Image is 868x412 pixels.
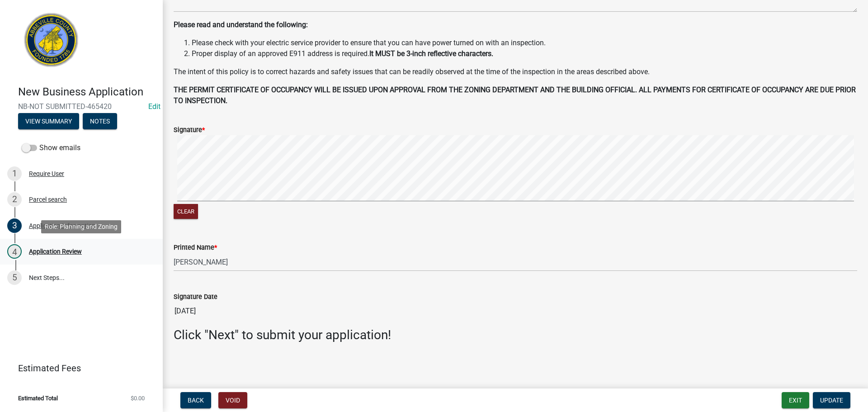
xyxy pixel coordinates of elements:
[18,113,79,129] button: View Summary
[174,204,198,219] button: Clear
[188,397,204,404] span: Back
[83,118,117,125] wm-modal-confirm: Notes
[29,223,95,229] div: Application Information
[18,102,145,111] span: NB-NOT SUBMITTED-465420
[7,270,22,285] div: 5
[174,66,857,77] p: The intent of this policy is to correct hazards and safety issues that can be readily observed at...
[41,220,121,233] div: Role: Planning and Zoning
[174,85,856,105] strong: THE PERMIT CERTIFICATE OF OCCUPANCY WILL BE ISSUED UPON APPROVAL FROM THE ZONING DEPARTMENT AND T...
[820,397,843,404] span: Update
[782,392,809,408] button: Exit
[174,245,217,251] label: Printed Name
[131,395,145,401] span: $0.00
[29,170,64,177] div: Require User
[7,192,22,207] div: 2
[180,392,211,408] button: Back
[148,102,160,111] a: Edit
[192,48,857,59] li: Proper display of an approved E911 address is required.
[174,327,857,343] h3: Click "Next" to submit your application!
[18,118,79,125] wm-modal-confirm: Summary
[218,392,247,408] button: Void
[18,9,85,76] img: Abbeville County, South Carolina
[369,49,493,58] strong: It MUST be 3-inch reflective characters.
[18,395,58,401] span: Estimated Total
[813,392,850,408] button: Update
[29,196,67,203] div: Parcel search
[18,85,156,99] h4: New Business Application
[29,248,82,255] div: Application Review
[22,142,80,153] label: Show emails
[83,113,117,129] button: Notes
[174,20,308,29] strong: Please read and understand the following:
[174,294,217,300] label: Signature Date
[148,102,160,111] wm-modal-confirm: Edit Application Number
[7,244,22,259] div: 4
[7,359,148,377] a: Estimated Fees
[7,218,22,233] div: 3
[192,38,857,48] li: Please check with your electric service provider to ensure that you can have power turned on with...
[7,166,22,181] div: 1
[174,127,205,133] label: Signature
